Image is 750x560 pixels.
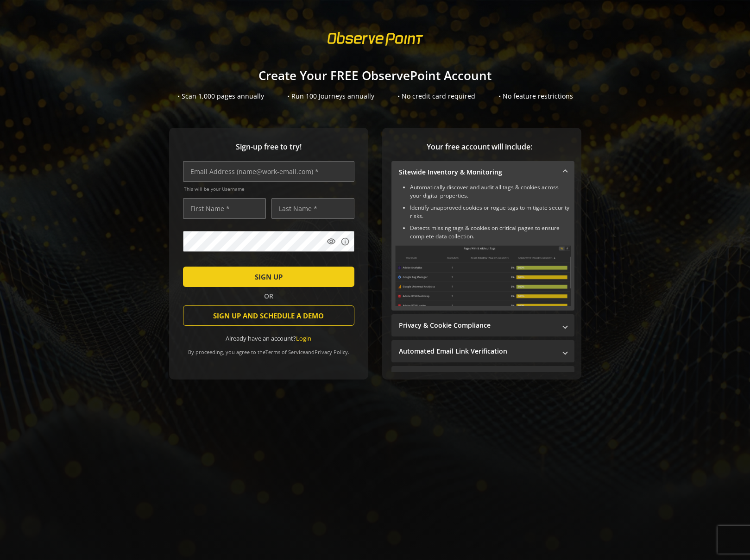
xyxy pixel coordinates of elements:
mat-panel-title: Privacy & Cookie Compliance [399,321,556,330]
span: Your free account will include: [391,142,567,152]
mat-expansion-panel-header: Automated Email Link Verification [391,340,574,362]
input: First Name * [183,198,266,219]
mat-panel-title: Sitewide Inventory & Monitoring [399,168,556,177]
div: By proceeding, you agree to the and . [183,342,354,355]
mat-expansion-panel-header: Performance Monitoring with Web Vitals [391,366,574,388]
span: SIGN UP AND SCHEDULE A DEMO [213,307,324,324]
li: Automatically discover and audit all tags & cookies across your digital properties. [410,183,571,200]
span: Sign-up free to try! [183,142,354,152]
span: OR [260,292,277,301]
button: SIGN UP AND SCHEDULE A DEMO [183,305,354,326]
mat-expansion-panel-header: Privacy & Cookie Compliance [391,314,574,336]
mat-panel-title: Automated Email Link Verification [399,347,556,356]
mat-icon: visibility [327,237,336,246]
div: • No feature restrictions [498,92,573,101]
input: Email Address (name@work-email.com) * [183,161,354,182]
li: Identify unapproved cookies or rogue tags to mitigate security risks. [410,204,571,220]
span: SIGN UP [255,268,283,285]
div: • Scan 1,000 pages annually [177,92,264,101]
mat-icon: info [340,237,350,246]
a: Terms of Service [265,348,305,355]
div: Sitewide Inventory & Monitoring [391,183,574,311]
mat-expansion-panel-header: Sitewide Inventory & Monitoring [391,161,574,183]
a: Login [296,334,311,342]
span: This will be your Username [184,186,354,192]
div: • No credit card required [397,92,475,101]
button: SIGN UP [183,267,354,287]
img: Sitewide Inventory & Monitoring [395,245,571,306]
input: Last Name * [271,198,354,219]
a: Privacy Policy [315,348,348,355]
div: • Run 100 Journeys annually [287,92,374,101]
div: Already have an account? [183,334,354,343]
li: Detects missing tags & cookies on critical pages to ensure complete data collection. [410,224,571,241]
